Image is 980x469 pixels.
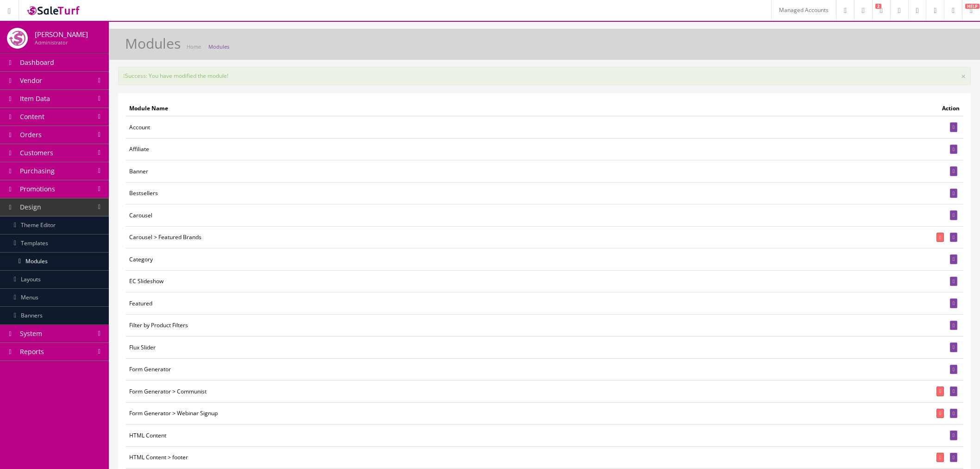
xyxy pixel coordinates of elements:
td: HTML Content > footer [126,446,781,469]
span: Promotions [20,184,55,193]
h4: [PERSON_NAME] [35,31,88,38]
img: joshlucio05 [7,28,28,49]
button: × [961,72,966,80]
td: Form Generator > Communist [126,380,781,403]
span: Design [20,203,41,211]
td: Featured [126,292,781,315]
td: Flux Slider [126,336,781,359]
td: Form Generator > Webinar Signup [126,402,781,425]
td: Module Name [126,101,781,116]
td: Account [126,116,781,139]
td: Affiliate [126,138,781,160]
span: 2 [875,4,881,9]
span: Reports [20,347,44,356]
td: Bestsellers [126,182,781,204]
td: Action [781,101,963,116]
td: Category [126,248,781,271]
span: Item Data [20,94,50,103]
td: Banner [126,160,781,183]
span: Purchasing [20,166,55,175]
div: Success: You have modified the module! [118,67,971,85]
td: HTML Content [126,425,781,447]
td: Form Generator [126,358,781,380]
a: Home [187,43,201,50]
span: HELP [965,4,980,9]
td: Carousel > Featured Brands [126,226,781,248]
small: Administrator [35,39,68,46]
span: System [20,329,42,338]
span: Content [20,112,44,121]
span: Dashboard [20,58,54,67]
h1: Modules [125,36,181,51]
span: Customers [20,148,53,157]
a: Modules [208,43,229,50]
img: SaleTurf [26,4,82,17]
td: Filter by Product Filters [126,314,781,336]
td: EC Slideshow [126,270,781,292]
td: Carousel [126,204,781,227]
span: Vendor [20,76,42,85]
span: Orders [20,130,42,139]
